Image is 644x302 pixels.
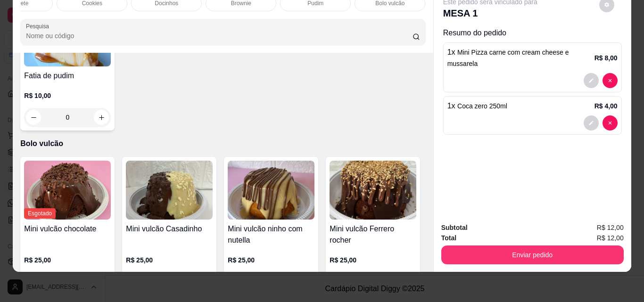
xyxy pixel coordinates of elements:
[26,22,52,30] label: Pesquisa
[24,255,111,265] p: R$ 25,00
[594,53,618,63] p: R$ 8,00
[330,223,416,246] h4: Mini vulcão Ferrero rocher
[228,223,314,246] h4: Mini vulcão ninho com nutella
[584,73,599,88] button: decrease-product-quantity
[26,110,41,125] button: decrease-product-quantity
[24,223,111,235] h4: Mini vulcão chocolate
[26,31,413,41] input: Pesquisa
[126,255,213,265] p: R$ 25,00
[603,73,618,88] button: decrease-product-quantity
[603,115,618,131] button: decrease-product-quantity
[126,223,213,235] h4: Mini vulcão Casadinho
[126,161,213,220] img: product-image
[330,161,416,220] img: product-image
[330,255,416,265] p: R$ 25,00
[228,255,314,265] p: R$ 25,00
[24,161,111,220] img: product-image
[594,101,618,111] p: R$ 4,00
[24,208,56,219] span: Esgotado
[20,138,425,149] p: Bolo vulcão
[597,233,624,243] span: R$ 12,00
[447,47,594,69] p: 1 x
[443,27,622,39] p: Resumo do pedido
[443,7,537,20] p: MESA 1
[441,224,468,231] strong: Subtotal
[24,91,111,100] p: R$ 10,00
[457,102,507,110] span: Coca zero 250ml
[441,234,456,242] strong: Total
[447,49,569,67] span: Mini Pizza carne com cream cheese e mussarela
[441,245,624,264] button: Enviar pedido
[447,100,507,112] p: 1 x
[24,70,111,82] h4: Fatia de pudim
[94,110,109,125] button: increase-product-quantity
[228,161,314,220] img: product-image
[597,222,624,233] span: R$ 12,00
[584,115,599,131] button: decrease-product-quantity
